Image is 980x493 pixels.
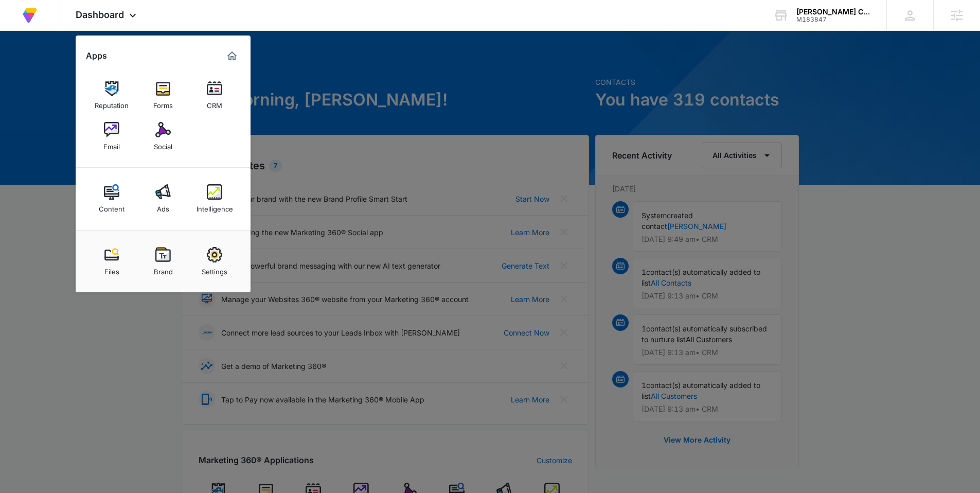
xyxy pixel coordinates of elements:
a: Content [92,179,131,218]
a: Brand [144,242,183,281]
div: Intelligence [197,200,233,213]
h2: Apps [86,51,107,61]
a: Reputation [92,76,131,115]
img: Volusion [21,6,39,25]
a: Settings [195,242,234,281]
div: Content [99,200,124,213]
a: Files [92,242,131,281]
div: Reputation [95,96,129,110]
div: Email [103,137,120,151]
div: Social [154,137,172,151]
div: Brand [154,262,173,276]
a: Intelligence [195,179,234,218]
div: account name [796,8,871,16]
a: Forms [144,76,183,115]
a: CRM [195,76,234,115]
div: account id [796,16,871,23]
div: Settings [202,262,227,276]
a: Ads [144,179,183,218]
div: Forms [153,96,173,110]
a: Social [144,117,183,156]
div: CRM [207,96,222,110]
div: Files [104,262,119,276]
div: Ads [157,200,169,213]
a: Email [92,117,131,156]
span: Dashboard [76,9,124,20]
a: Marketing 360® Dashboard [224,48,240,64]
